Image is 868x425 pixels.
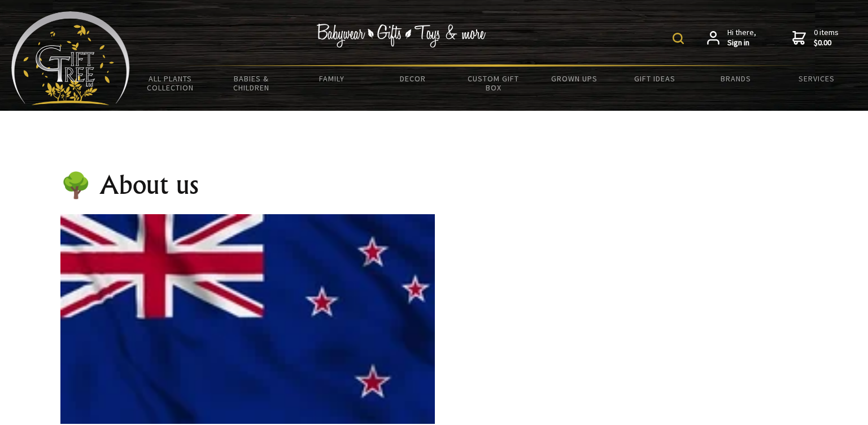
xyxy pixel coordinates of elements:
h1: 🌳 About us [60,171,435,198]
strong: $0.00 [814,38,839,48]
span: Hi there, [727,28,756,47]
a: Babies & Children [211,67,291,99]
a: Brands [695,67,776,90]
a: Family [291,67,372,90]
a: Gift Ideas [614,67,695,90]
a: All Plants Collection [130,67,211,99]
a: Services [776,67,857,90]
strong: Sign in [727,38,756,48]
a: Hi there,Sign in [707,28,756,47]
a: 0 items$0.00 [792,28,839,47]
img: Babywear - Gifts - Toys & more [317,24,486,47]
img: product search [673,33,684,44]
img: Babyware - Gifts - Toys and more... [11,11,130,105]
span: 0 items [814,27,839,47]
a: Custom Gift Box [453,67,534,99]
a: Grown Ups [534,67,614,90]
a: Decor [372,67,453,90]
